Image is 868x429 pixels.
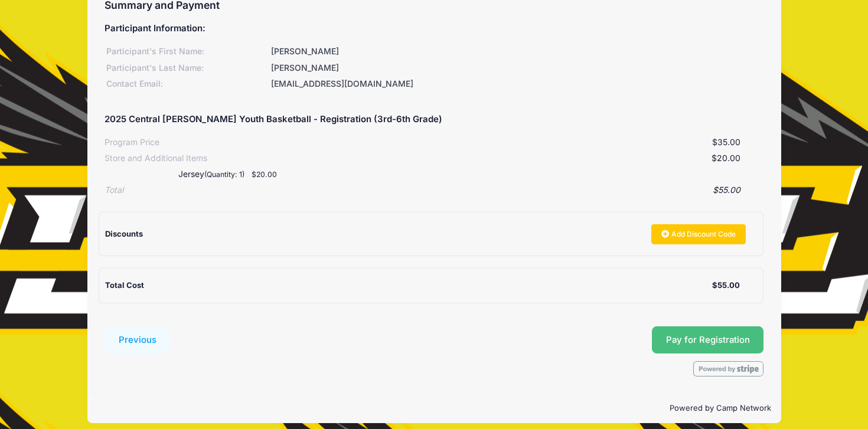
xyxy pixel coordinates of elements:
small: $20.00 [252,170,277,179]
div: [EMAIL_ADDRESS][DOMAIN_NAME] [269,78,763,90]
p: Powered by Camp Network [97,402,772,414]
div: Jersey [155,168,546,181]
div: [PERSON_NAME] [269,45,763,58]
small: (Quantity: 1) [204,170,244,179]
div: $20.00 [207,152,741,165]
button: Pay for Registration [652,326,764,353]
button: Previous [105,326,171,353]
div: Total Cost [105,280,713,292]
div: Participant's Last Name: [105,62,269,74]
div: Total [105,184,123,197]
div: Contact Email: [105,78,269,90]
h5: 2025 Central [PERSON_NAME] Youth Basketball - Registration (3rd-6th Grade) [105,114,442,125]
span: Discounts [105,229,143,238]
h5: Participant Information: [105,24,764,34]
div: [PERSON_NAME] [269,62,763,74]
div: $55.00 [712,280,740,292]
a: Add Discount Code [651,224,746,244]
div: $55.00 [123,184,741,197]
div: Participant's First Name: [105,45,269,58]
div: Store and Additional Items [105,152,207,165]
span: $35.00 [712,137,740,147]
div: Program Price [105,136,159,149]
